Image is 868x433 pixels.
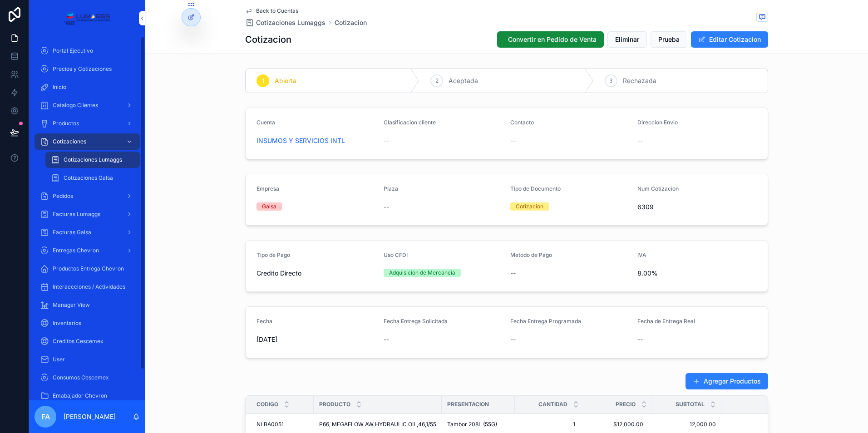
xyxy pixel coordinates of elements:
span: Manager View [53,301,90,309]
h1: Cotizacion [245,33,291,46]
button: Agregar Productos [686,373,768,389]
span: Num Cotizacion [637,185,679,192]
a: Manager View [35,297,140,313]
span: Fecha [256,318,272,325]
a: Tambor 208L (55G) [447,421,509,428]
p: [PERSON_NAME] [64,412,116,421]
span: Interaccciones / Actividades [53,283,125,290]
span: Producto [319,401,350,408]
a: Productos Entrega Chevron [35,261,140,277]
span: Subtotal [676,401,705,408]
span: INSUMOS Y SERVICIOS INTL [256,136,345,145]
span: Empresa [256,185,279,192]
span: -- [510,136,516,145]
span: Prueba [658,35,680,44]
a: Cotizaciones Galsa [45,170,140,186]
span: Productos [53,120,79,127]
a: User [35,351,140,368]
span: $12,000.00 [593,421,643,428]
a: Facturas Galsa [35,224,140,241]
span: 8.00% [637,269,757,278]
a: P66, MEGAFLOW AW HYDRAULIC OIL,46,1/55 [319,421,436,428]
span: Precios y Cotizaciones [53,65,112,73]
span: Fecha Entrega Programada [510,318,581,325]
span: -- [384,202,389,212]
a: $12,960.00 [721,421,798,428]
span: Creditos Cescemex [53,338,104,345]
a: Cotizacion [335,18,367,27]
span: Rechazada [623,76,656,85]
span: -- [510,269,516,278]
span: Cotizaciones Lumaggs [256,18,325,27]
div: Galsa [262,202,276,211]
a: Cotizaciones Lumaggs [45,152,140,168]
a: 12,000.00 [658,421,716,428]
span: Precio [616,401,636,408]
span: Contacto [510,119,534,126]
span: Plaza [384,185,398,192]
a: 1 [520,417,579,432]
a: Emabajador Chevron [35,388,140,404]
span: Codigo [256,401,278,408]
span: Entregas Chevron [53,247,99,254]
span: Convertir en Pedido de Venta [508,35,597,44]
span: Uso CFDI [384,251,408,258]
a: Interaccciones / Actividades [35,279,140,295]
span: Credito Directo [256,269,301,278]
span: 3 [609,77,612,84]
a: Catalogo Clientes [35,97,140,113]
a: NLBA0051 [256,421,308,428]
span: Cotizaciones Galsa [64,174,113,182]
span: -- [637,136,643,145]
span: NLBA0051 [256,421,284,428]
span: Fecha Entrega Solicitada [384,318,448,325]
a: Portal Ejecutivo [35,43,140,59]
span: IVA [637,251,646,258]
a: Consumos Cescemex [35,369,140,386]
span: Presentacion [447,401,489,408]
span: Facturas Galsa [53,229,91,236]
span: -- [510,335,516,344]
button: Prueba [651,31,687,48]
span: Aceptada [449,76,478,85]
span: Cantidad [538,401,567,408]
span: Abierta [275,76,296,85]
span: -- [384,335,389,344]
span: Facturas Lumaggs [53,211,100,218]
span: -- [384,136,389,145]
span: -- [637,335,643,344]
span: User [53,356,65,363]
span: 2 [435,77,439,84]
span: Cotizaciones Lumaggs [64,156,122,163]
span: 1 [524,421,575,428]
a: Back to Cuentas [245,7,298,15]
a: Creditos Cescemex [35,333,140,349]
span: Fecha de Entrega Real [637,318,695,325]
a: Inventarios [35,315,140,331]
div: Cotizacion [516,202,543,211]
button: Convertir en Pedido de Venta [497,31,604,48]
a: Precios y Cotizaciones [35,61,140,77]
span: Cuenta [256,119,275,126]
span: Clasificacion cliente [384,119,436,126]
a: Productos [35,115,140,132]
span: Portal Ejecutivo [53,47,93,54]
span: Tipo de Pago [256,251,290,258]
span: Consumos Cescemex [53,374,109,381]
span: Productos Entrega Chevron [53,265,124,272]
a: Cotizaciones [35,133,140,150]
span: Tambor 208L (55G) [447,421,497,428]
span: Cotizaciones [53,138,86,145]
span: Back to Cuentas [256,7,298,15]
a: Entregas Chevron [35,242,140,259]
a: Inicio [35,79,140,95]
a: $12,000.00 [590,417,647,432]
button: Editar Cotizacion [691,31,768,48]
span: Pedidos [53,192,73,200]
span: Inicio [53,84,66,91]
